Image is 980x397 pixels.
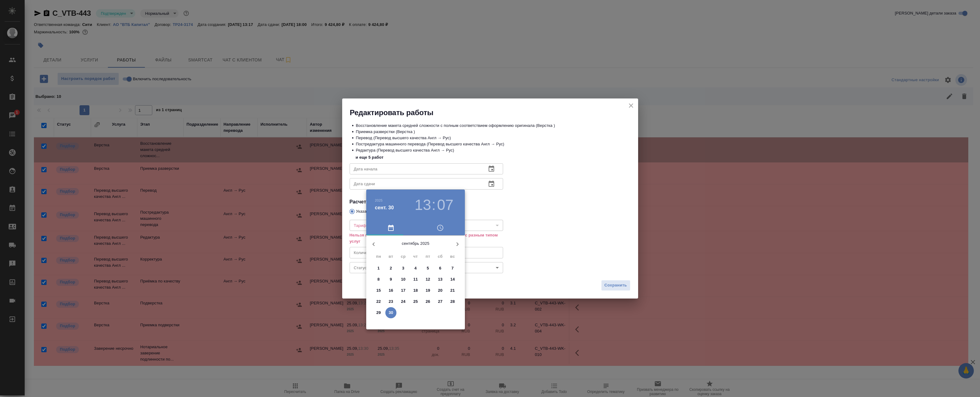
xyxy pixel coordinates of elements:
span: пт [422,253,433,260]
p: 10 [401,276,406,282]
p: 19 [426,287,430,294]
p: 30 [389,310,393,316]
button: 11 [410,274,421,285]
p: 5 [427,265,429,271]
span: вс [447,253,458,260]
button: 23 [385,296,396,307]
p: 21 [450,287,455,294]
button: 13 [435,274,446,285]
p: сентябрь 2025 [381,240,450,247]
h3: : [432,196,436,214]
button: 22 [373,296,384,307]
span: сб [435,253,446,260]
p: 3 [402,265,404,271]
button: 6 [435,263,446,274]
button: 25 [410,296,421,307]
button: сент. 30 [375,204,394,211]
button: 2025 [375,199,383,202]
button: 24 [398,296,409,307]
p: 27 [438,299,443,305]
button: 26 [422,296,433,307]
p: 20 [438,287,443,294]
p: 16 [389,287,393,294]
button: 30 [385,307,396,318]
p: 24 [401,299,406,305]
button: 07 [437,196,453,214]
button: 2 [385,263,396,274]
p: 14 [450,276,455,282]
button: 27 [435,296,446,307]
span: пн [373,253,384,260]
button: 21 [447,285,458,296]
p: 4 [414,265,416,271]
p: 15 [376,287,381,294]
button: 17 [398,285,409,296]
button: 10 [398,274,409,285]
p: 28 [450,299,455,305]
button: 28 [447,296,458,307]
button: 8 [373,274,384,285]
button: 13 [415,196,431,214]
p: 17 [401,287,406,294]
button: 20 [435,285,446,296]
span: вт [385,253,396,260]
p: 18 [413,287,418,294]
p: 7 [451,265,453,271]
button: 3 [398,263,409,274]
p: 26 [426,299,430,305]
button: 18 [410,285,421,296]
button: 9 [385,274,396,285]
button: 16 [385,285,396,296]
p: 9 [390,276,392,282]
span: чт [410,253,421,260]
p: 12 [426,276,430,282]
button: 19 [422,285,433,296]
p: 13 [438,276,443,282]
button: 15 [373,285,384,296]
p: 11 [413,276,418,282]
span: ср [398,253,409,260]
p: 6 [439,265,441,271]
p: 23 [389,299,393,305]
button: 12 [422,274,433,285]
button: 29 [373,307,384,318]
p: 1 [377,265,379,271]
button: 1 [373,263,384,274]
button: 4 [410,263,421,274]
button: 14 [447,274,458,285]
p: 8 [377,276,379,282]
button: 5 [422,263,433,274]
button: 7 [447,263,458,274]
p: 2 [390,265,392,271]
p: 25 [413,299,418,305]
p: 29 [376,310,381,316]
p: 22 [376,299,381,305]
